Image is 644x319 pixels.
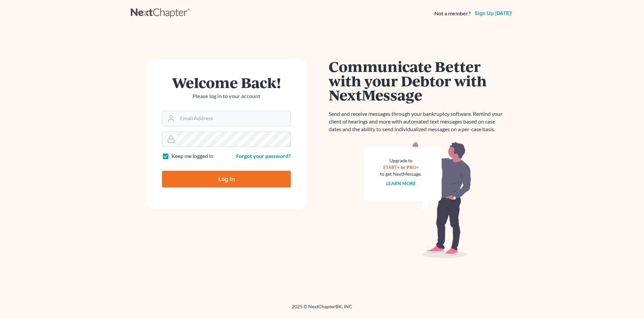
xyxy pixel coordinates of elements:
[401,164,406,170] span: or
[364,141,471,258] img: nextmessage_bg-59042aed3d76b12b5cd301f8e5b87938c9018125f34e5fa2b7a6b67550977c72.svg
[380,171,422,177] div: to get NextMessage.
[380,157,422,164] div: Upgrade to
[434,10,471,17] strong: Not a member?
[236,153,291,159] a: Forgot your password?
[383,164,400,170] a: START+
[171,152,213,160] label: Keep me logged in
[407,164,419,170] a: PRO+
[329,110,506,133] p: Send and receive messages through your bankruptcy software. Remind your client of hearings and mo...
[177,111,290,126] input: Email Address
[162,92,291,100] p: Please log in to your account
[473,11,513,16] a: Sign up [DATE]!
[329,59,506,102] h1: Communicate Better with your Debtor with NextMessage
[162,171,291,187] input: Log In
[162,75,291,90] h1: Welcome Back!
[386,180,416,186] a: Learn more
[131,303,513,315] div: 2025 © NextChapterBK, INC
